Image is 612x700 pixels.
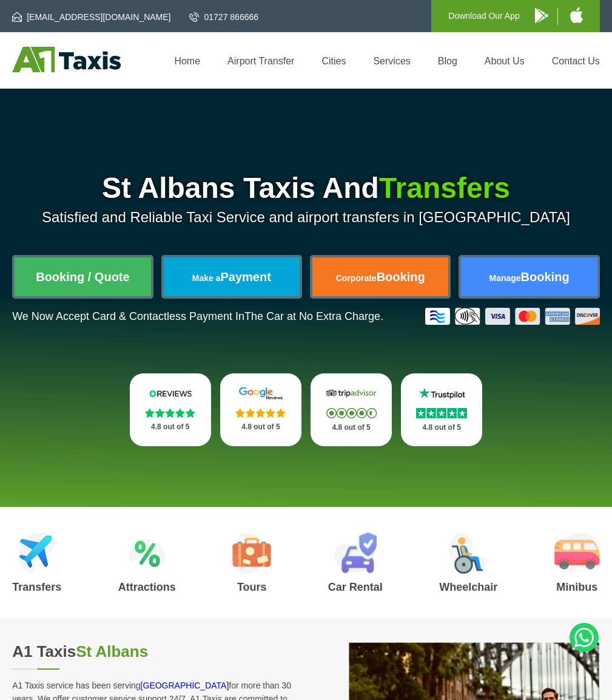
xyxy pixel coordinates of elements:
[18,532,55,574] img: Airport Transfers
[143,420,198,435] p: 4.8 out of 5
[535,8,548,23] img: A1 Taxis Android App
[449,532,488,574] img: Wheelchair
[12,174,600,203] h1: St Albans Taxis And
[227,56,294,66] a: Airport Transfer
[336,273,377,283] span: Corporate
[554,582,600,593] h3: Minibus
[414,420,469,435] p: 4.8 out of 5
[401,373,482,446] a: Trustpilot Stars 4.8 out of 5
[118,582,176,593] h3: Attractions
[12,47,121,72] img: A1 Taxis St Albans LTD
[129,532,166,574] img: Attractions
[334,532,377,574] img: Car Rental
[439,582,497,593] h3: Wheelchair
[379,172,510,204] span: Transfers
[12,582,61,593] h3: Transfers
[489,273,520,283] span: Manage
[324,387,378,400] img: Tripadvisor
[145,408,195,418] img: Stars
[485,56,525,66] a: About Us
[15,257,150,296] a: Booking / Quote
[189,11,258,23] a: 01727 866666
[130,373,211,446] a: Reviews.io Stars 4.8 out of 5
[554,532,600,574] img: Minibus
[552,56,600,66] a: Contact Us
[12,642,294,661] h2: A1 Taxis
[425,308,600,325] img: Credit And Debit Cards
[232,532,271,574] img: Tours
[438,56,457,66] a: Blog
[234,420,288,435] p: 4.8 out of 5
[324,420,378,435] p: 4.8 out of 5
[192,273,221,283] span: Make a
[570,7,583,23] img: A1 Taxis iPhone App
[312,257,448,296] a: CorporateBooking
[461,257,597,296] a: ManageBooking
[232,582,271,593] h3: Tours
[321,56,346,66] a: Cities
[448,8,520,24] p: Download Our App
[414,387,469,400] img: Trustpilot
[326,408,377,418] img: Stars
[235,408,286,418] img: Stars
[244,310,383,322] span: The Car at No Extra Charge.
[164,257,300,296] a: Make aPayment
[12,11,170,23] a: [EMAIL_ADDRESS][DOMAIN_NAME]
[76,642,148,661] span: St Albans
[373,56,410,66] a: Services
[143,387,198,400] img: Reviews.io
[12,209,600,226] p: Satisfied and Reliable Taxi Service and airport transfers in [GEOGRAPHIC_DATA]
[12,310,383,323] p: We Now Accept Card & Contactless Payment In
[328,582,383,593] h3: Car Rental
[234,387,288,400] img: Google
[141,681,229,690] a: [GEOGRAPHIC_DATA]
[174,56,200,66] a: Home
[416,408,467,418] img: Stars
[220,373,301,446] a: Google Stars 4.8 out of 5
[311,373,392,446] a: Tripadvisor Stars 4.8 out of 5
